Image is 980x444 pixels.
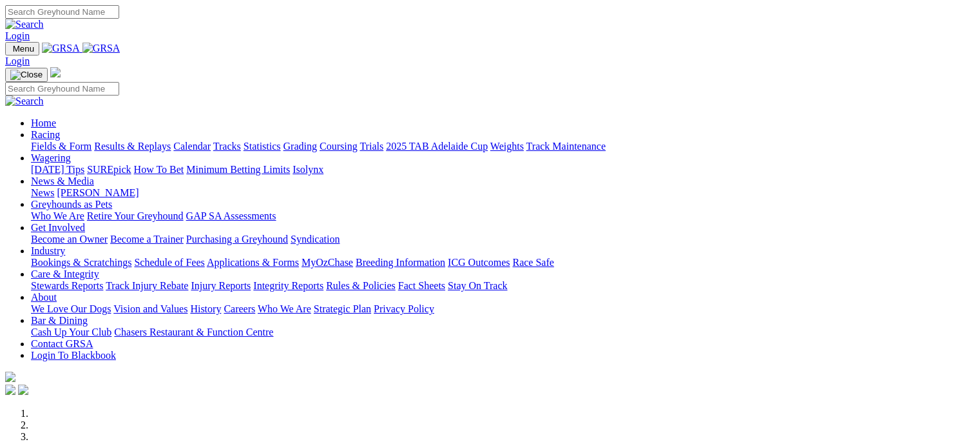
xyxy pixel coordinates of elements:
[374,303,434,314] a: Privacy Policy
[5,372,15,382] img: logo-grsa-white.png
[31,199,112,210] a: Greyhounds as Pets
[5,19,44,30] img: Search
[5,68,48,82] button: Toggle navigation
[31,187,54,198] a: News
[106,280,188,291] a: Track Injury Rebate
[173,141,211,152] a: Calendar
[356,257,445,268] a: Breeding Information
[31,210,975,222] div: Greyhounds as Pets
[283,141,317,152] a: Grading
[57,187,139,198] a: [PERSON_NAME]
[448,257,510,268] a: ICG Outcomes
[320,141,358,152] a: Coursing
[31,257,975,268] div: Industry
[42,43,80,54] img: GRSA
[360,141,383,152] a: Trials
[31,187,975,199] div: News & Media
[31,280,975,292] div: Care & Integrity
[5,82,119,96] input: Search
[5,55,30,66] a: Login
[207,257,299,268] a: Applications & Forms
[134,164,184,175] a: How To Bet
[314,303,371,314] a: Strategic Plan
[186,210,276,221] a: GAP SA Assessments
[526,141,606,152] a: Track Maintenance
[13,44,34,54] span: Menu
[293,164,323,175] a: Isolynx
[186,234,288,245] a: Purchasing a Greyhound
[386,141,488,152] a: 2025 TAB Adelaide Cup
[258,303,311,314] a: Who We Are
[5,385,15,395] img: facebook.svg
[31,257,131,268] a: Bookings & Scratchings
[213,141,241,152] a: Tracks
[31,350,116,361] a: Login To Blackbook
[31,327,975,338] div: Bar & Dining
[31,164,975,176] div: Wagering
[31,303,975,315] div: About
[191,280,251,291] a: Injury Reports
[10,70,43,80] img: Close
[113,303,187,314] a: Vision and Values
[87,210,184,221] a: Retire Your Greyhound
[31,164,84,175] a: [DATE] Tips
[253,280,323,291] a: Integrity Reports
[31,234,108,245] a: Become an Owner
[326,280,396,291] a: Rules & Policies
[31,292,57,303] a: About
[5,42,39,55] button: Toggle navigation
[31,141,975,152] div: Racing
[31,327,111,338] a: Cash Up Your Club
[31,117,56,128] a: Home
[82,43,120,54] img: GRSA
[186,164,290,175] a: Minimum Betting Limits
[134,257,204,268] a: Schedule of Fees
[50,67,61,77] img: logo-grsa-white.png
[5,96,44,107] img: Search
[291,234,340,245] a: Syndication
[490,141,524,152] a: Weights
[31,303,111,314] a: We Love Our Dogs
[512,257,553,268] a: Race Safe
[190,303,221,314] a: History
[94,141,171,152] a: Results & Replays
[5,30,30,41] a: Login
[31,338,93,349] a: Contact GRSA
[114,327,273,338] a: Chasers Restaurant & Function Centre
[31,234,975,245] div: Get Involved
[31,245,65,256] a: Industry
[31,141,91,152] a: Fields & Form
[224,303,255,314] a: Careers
[244,141,281,152] a: Statistics
[31,315,88,326] a: Bar & Dining
[31,176,94,187] a: News & Media
[18,385,28,395] img: twitter.svg
[87,164,131,175] a: SUREpick
[31,129,60,140] a: Racing
[31,222,85,233] a: Get Involved
[302,257,353,268] a: MyOzChase
[31,268,99,279] a: Care & Integrity
[31,210,84,221] a: Who We Are
[5,5,119,19] input: Search
[31,280,103,291] a: Stewards Reports
[398,280,445,291] a: Fact Sheets
[448,280,507,291] a: Stay On Track
[110,234,184,245] a: Become a Trainer
[31,152,71,163] a: Wagering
